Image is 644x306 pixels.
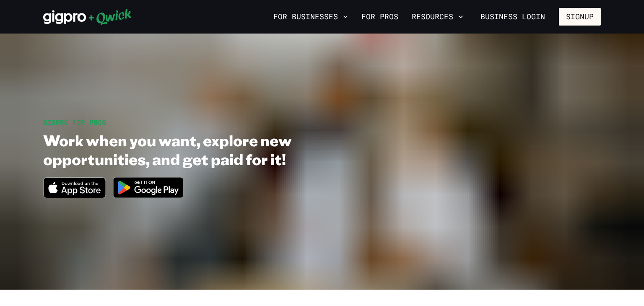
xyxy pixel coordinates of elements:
[473,8,552,26] a: Business Login
[108,172,189,203] img: Get it on Google Play
[358,10,402,24] a: For Pros
[43,118,106,127] span: GIGPRO FOR PROS
[43,131,378,169] h1: Work when you want, explore new opportunities, and get paid for it!
[408,10,467,24] button: Resources
[43,191,106,200] a: Download on the App Store
[559,8,601,26] button: Signup
[270,10,351,24] button: For Businesses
